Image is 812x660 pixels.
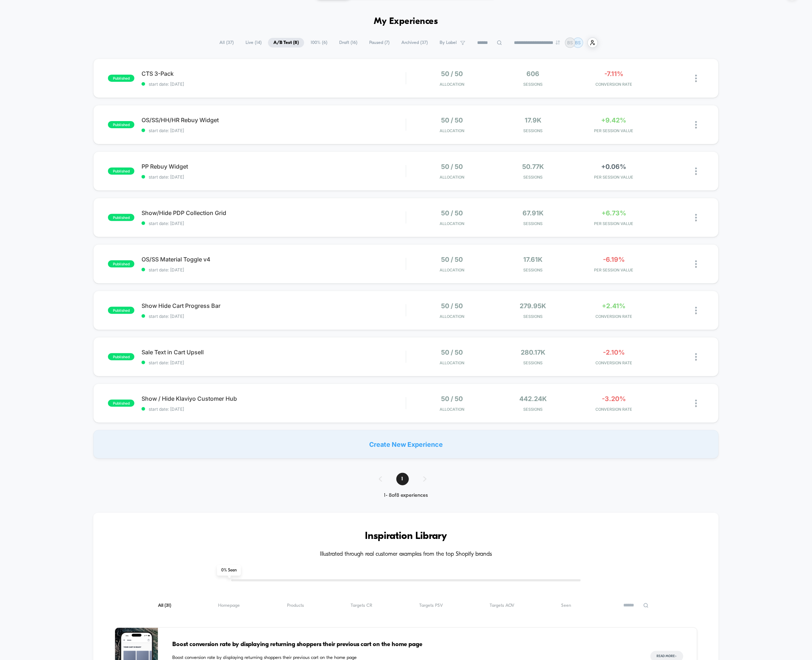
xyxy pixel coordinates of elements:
[604,70,623,77] span: -7.11%
[240,38,267,47] span: Live ( 14 )
[108,307,134,314] span: published
[441,209,463,217] span: 50 / 50
[602,302,626,310] span: +2.41%
[494,314,571,319] span: Sessions
[695,167,697,175] img: close
[108,214,134,221] span: published
[214,38,239,47] span: All ( 37 )
[575,128,653,133] span: PER SESSION VALUE
[440,40,457,45] span: By Label
[523,209,544,217] span: 67.91k
[142,81,406,87] span: start date: [DATE]
[440,221,464,226] span: Allocation
[142,302,406,309] span: Show Hide Cart Progress Bar
[575,267,653,272] span: PER SESSION VALUE
[695,214,697,221] img: close
[142,70,406,77] span: CTS 3-Pack
[396,473,409,485] span: 1
[575,40,581,45] p: BS
[521,349,545,356] span: 280.17k
[441,70,463,77] span: 50 / 50
[695,121,697,129] img: close
[494,175,571,180] span: Sessions
[575,175,653,180] span: PER SESSION VALUE
[575,360,653,365] span: CONVERSION RATE
[441,116,463,124] span: 50 / 50
[440,360,464,365] span: Allocation
[218,603,240,608] span: Homepage
[158,603,171,608] span: All
[142,314,406,319] span: start date: [DATE]
[142,128,406,133] span: start date: [DATE]
[526,70,539,77] span: 606
[441,302,463,310] span: 50 / 50
[108,400,134,407] span: published
[494,221,571,226] span: Sessions
[494,360,571,365] span: Sessions
[268,38,304,47] span: A/B Test ( 8 )
[601,163,627,170] span: +0.06%
[217,565,241,576] span: 0 % Seen
[522,163,544,170] span: 50.77k
[108,167,134,175] span: published
[441,349,463,356] span: 50 / 50
[287,603,304,608] span: Products
[441,163,463,170] span: 50 / 50
[603,349,625,356] span: -2.10%
[575,221,653,226] span: PER SESSION VALUE
[695,75,697,82] img: close
[561,603,571,608] span: Seen
[115,551,697,558] h4: Illustrated through real customer examples from the top Shopify brands
[520,302,546,310] span: 279.95k
[334,38,363,47] span: Draft ( 16 )
[575,82,653,87] span: CONVERSION RATE
[364,38,395,47] span: Paused ( 7 )
[441,256,463,263] span: 50 / 50
[142,163,406,170] span: PP Rebuy Widget
[351,603,372,608] span: Targets CR
[525,116,541,124] span: 17.9k
[142,256,406,263] span: OS/SS Material Toggle v4
[372,492,441,499] div: 1 - 8 of 8 experiences
[142,395,406,402] span: Show / Hide Klaviyo Customer Hub
[142,116,406,124] span: OS/SS/HH/HR Rebuy Widget
[695,307,697,314] img: close
[142,360,406,365] span: start date: [DATE]
[556,40,560,45] img: end
[695,260,697,268] img: close
[575,314,653,319] span: CONVERSION RATE
[490,603,514,608] span: Targets AOV
[108,353,134,360] span: published
[108,121,134,128] span: published
[440,82,464,87] span: Allocation
[523,256,543,263] span: 17.61k
[494,82,571,87] span: Sessions
[142,174,406,180] span: start date: [DATE]
[142,209,406,216] span: Show/Hide PDP Collection Grid
[142,349,406,356] span: Sale Text in Cart Upsell
[575,407,653,412] span: CONVERSION RATE
[305,38,333,47] span: 100% ( 6 )
[142,406,406,412] span: start date: [DATE]
[142,221,406,226] span: start date: [DATE]
[419,603,443,608] span: Targets PSV
[494,267,571,272] span: Sessions
[374,16,438,27] h1: My Experiences
[695,353,697,361] img: close
[440,175,464,180] span: Allocation
[601,209,626,217] span: +6.73%
[603,256,625,263] span: -6.19%
[93,430,718,459] div: Create New Experience
[440,128,464,133] span: Allocation
[519,395,547,402] span: 442.24k
[440,314,464,319] span: Allocation
[568,40,573,45] p: BS
[115,531,697,542] h3: Inspiration Library
[396,38,433,47] span: Archived ( 37 )
[602,395,626,402] span: -3.20%
[695,400,697,407] img: close
[440,407,464,412] span: Allocation
[441,395,463,402] span: 50 / 50
[108,75,134,82] span: published
[108,260,134,267] span: published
